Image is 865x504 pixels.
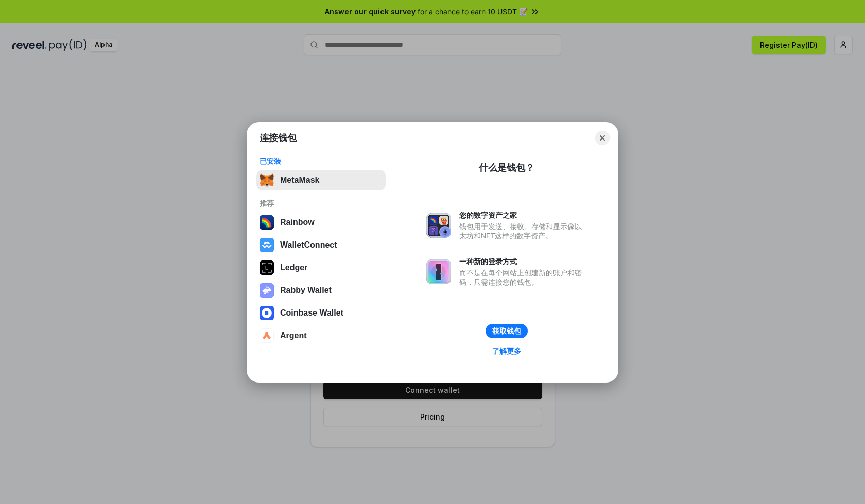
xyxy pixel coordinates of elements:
[259,260,274,275] img: svg+xml,%3Csvg%20xmlns%3D%22http%3A%2F%2Fwww.w3.org%2F2000%2Fsvg%22%20width%3D%2228%22%20height%3...
[486,324,528,338] button: 获取钱包
[492,346,521,356] div: 了解更多
[459,257,587,266] div: 一种新的登录方式
[259,199,383,208] div: 推荐
[426,259,451,284] img: svg+xml,%3Csvg%20xmlns%3D%22http%3A%2F%2Fwww.w3.org%2F2000%2Fsvg%22%20fill%3D%22none%22%20viewBox...
[479,162,534,174] div: 什么是钱包？
[459,211,587,220] div: 您的数字资产之家
[259,132,297,144] h1: 连接钱包
[256,257,386,278] button: Ledger
[280,286,332,295] div: Rabby Wallet
[259,283,274,298] img: svg+xml,%3Csvg%20xmlns%3D%22http%3A%2F%2Fwww.w3.org%2F2000%2Fsvg%22%20fill%3D%22none%22%20viewBox...
[259,306,274,320] img: svg+xml,%3Csvg%20width%3D%2228%22%20height%3D%2228%22%20viewBox%3D%220%200%2028%2028%22%20fill%3D...
[259,173,274,187] img: svg+xml,%3Csvg%20fill%3D%22none%22%20height%3D%2233%22%20viewBox%3D%220%200%2035%2033%22%20width%...
[256,280,386,301] button: Rabby Wallet
[459,222,587,240] div: 钱包用于发送、接收、存储和显示像以太坊和NFT这样的数字资产。
[595,131,610,145] button: Close
[459,268,587,287] div: 而不是在每个网站上创建新的账户和密码，只需连接您的钱包。
[280,331,307,340] div: Argent
[280,240,337,250] div: WalletConnect
[259,215,274,230] img: svg+xml,%3Csvg%20width%3D%22120%22%20height%3D%22120%22%20viewBox%3D%220%200%20120%20120%22%20fil...
[426,213,451,238] img: svg+xml,%3Csvg%20xmlns%3D%22http%3A%2F%2Fwww.w3.org%2F2000%2Fsvg%22%20fill%3D%22none%22%20viewBox...
[492,326,521,336] div: 获取钱包
[280,308,343,318] div: Coinbase Wallet
[486,344,527,358] a: 了解更多
[256,325,386,346] button: Argent
[280,263,307,272] div: Ledger
[259,238,274,252] img: svg+xml,%3Csvg%20width%3D%2228%22%20height%3D%2228%22%20viewBox%3D%220%200%2028%2028%22%20fill%3D...
[280,218,315,227] div: Rainbow
[256,212,386,233] button: Rainbow
[259,157,383,166] div: 已安装
[256,235,386,255] button: WalletConnect
[259,328,274,343] img: svg+xml,%3Csvg%20width%3D%2228%22%20height%3D%2228%22%20viewBox%3D%220%200%2028%2028%22%20fill%3D...
[256,170,386,190] button: MetaMask
[256,303,386,323] button: Coinbase Wallet
[280,176,319,185] div: MetaMask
